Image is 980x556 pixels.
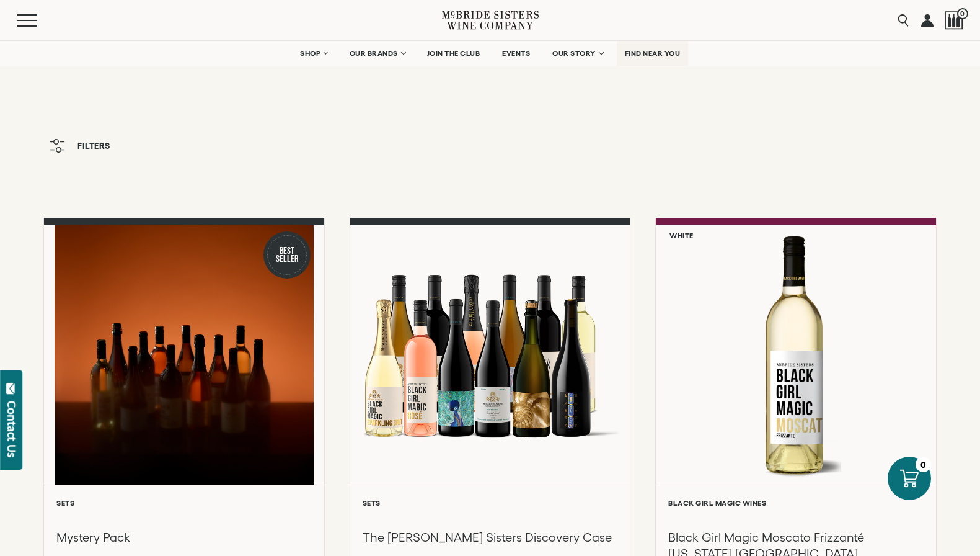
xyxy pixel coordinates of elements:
[427,49,480,58] span: JOIN THE CLUB
[56,529,312,545] h3: Mystery Pack
[544,41,611,66] a: OUR STORY
[419,41,488,66] a: JOIN THE CLUB
[43,133,117,159] button: Filters
[552,49,596,58] span: OUR STORY
[342,41,413,66] a: OUR BRANDS
[363,529,618,545] h3: The [PERSON_NAME] Sisters Discovery Case
[6,401,18,457] div: Contact Us
[957,8,968,19] span: 0
[625,49,681,58] span: FIND NEAR YOU
[77,141,110,150] span: Filters
[617,41,689,66] a: FIND NEAR YOU
[668,499,924,507] h6: Black Girl Magic Wines
[292,41,335,66] a: SHOP
[17,14,61,27] button: Mobile Menu Trigger
[300,49,321,58] span: SHOP
[502,49,530,58] span: EVENTS
[56,499,312,507] h6: Sets
[350,49,398,58] span: OUR BRANDS
[916,457,931,472] div: 0
[363,499,618,507] h6: Sets
[669,231,694,240] h6: White
[494,41,538,66] a: EVENTS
